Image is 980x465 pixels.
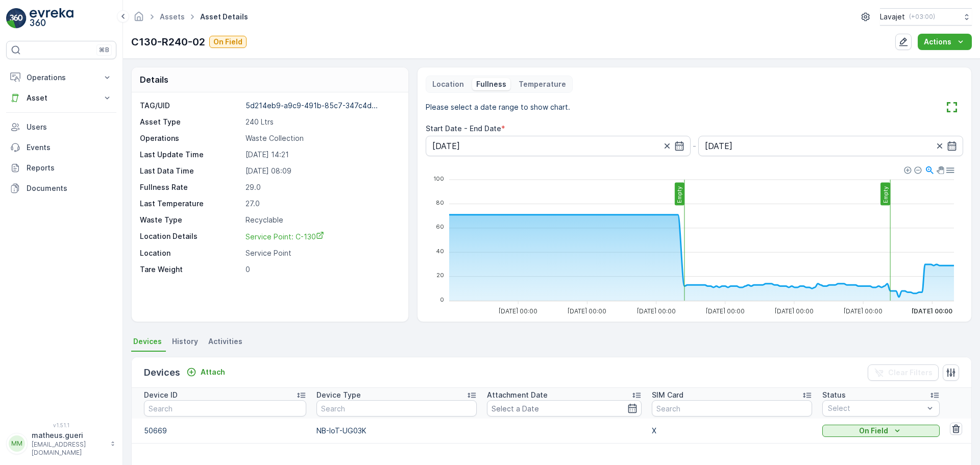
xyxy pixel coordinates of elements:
[822,425,939,437] button: On Field
[775,307,814,315] tspan: [DATE] 00:00
[140,248,241,258] p: Location
[140,74,168,86] p: Details
[208,336,242,347] span: Activities
[936,166,942,173] div: Panning
[30,8,73,29] img: logo_light-DOdMpM7g.png
[945,165,953,174] div: Menu
[32,430,105,440] p: matheus.gueri
[636,307,675,315] tspan: [DATE] 00:00
[246,231,398,242] a: Service Point: C-130
[868,364,939,381] button: Clear Filters
[140,150,241,160] p: Last Update Time
[432,79,464,89] p: Location
[140,101,241,111] p: TAG/UID
[246,150,398,160] p: [DATE] 14:21
[519,79,566,89] p: Temperature
[246,101,378,110] p: 5d214eb9-a9c9-491b-85c7-347c4d...
[198,12,250,22] span: Asset Details
[705,307,744,315] tspan: [DATE] 00:00
[652,400,812,417] input: Search
[914,166,921,173] div: Zoom Out
[316,400,477,417] input: Search
[213,37,242,47] p: On Field
[6,158,116,178] a: Reports
[27,93,96,103] p: Asset
[182,366,229,378] button: Attach
[903,166,911,173] div: Zoom In
[144,390,178,400] p: Device ID
[6,8,27,29] img: logo
[426,136,691,156] input: dd/mm/yyyy
[918,34,972,50] button: Actions
[27,122,112,132] p: Users
[140,264,241,275] p: Tare Weight
[140,133,241,143] p: Operations
[880,12,905,22] p: Lavajet
[822,390,846,400] p: Status
[246,117,398,127] p: 240 Ltrs
[140,231,241,242] p: Location Details
[436,199,444,206] tspan: 80
[27,163,112,173] p: Reports
[652,390,683,400] p: SIM Card
[924,165,933,174] div: Selection Zoom
[246,248,398,258] p: Service Point
[27,72,96,83] p: Operations
[201,367,225,377] p: Attach
[160,12,185,21] a: Assets
[436,223,444,230] tspan: 60
[140,215,241,225] p: Waste Type
[6,117,116,137] a: Users
[172,336,198,347] span: History
[140,182,241,192] p: Fullness Rate
[246,215,398,225] p: Recyclable
[6,67,116,88] button: Operations
[246,264,398,275] p: 0
[246,182,398,192] p: 29.0
[859,426,888,436] p: On Field
[888,368,933,378] p: Clear Filters
[140,166,241,176] p: Last Data Time
[426,102,570,112] p: Please select a date range to show chart.
[246,232,324,241] span: Service Point: C-130
[880,8,972,26] button: Lavajet(+03:00)
[499,307,537,315] tspan: [DATE] 00:00
[133,15,144,23] a: Homepage
[6,430,116,457] button: MMmatheus.gueri[EMAIL_ADDRESS][DOMAIN_NAME]
[476,79,506,89] p: Fullness
[426,124,501,133] label: Start Date - End Date
[144,426,306,436] p: 50669
[27,142,112,153] p: Events
[924,37,951,47] p: Actions
[316,426,477,436] p: NB-IoT-UG03K
[131,34,205,50] p: C130-R240-02
[652,426,812,436] p: X
[6,178,116,199] a: Documents
[436,248,444,255] tspan: 40
[440,296,444,303] tspan: 0
[209,36,247,48] button: On Field
[6,137,116,158] a: Events
[32,440,105,457] p: [EMAIL_ADDRESS][DOMAIN_NAME]
[433,175,444,182] tspan: 100
[140,117,241,127] p: Asset Type
[246,166,398,176] p: [DATE] 08:09
[909,13,935,21] p: ( +03:00 )
[487,390,548,400] p: Attachment Date
[912,307,952,315] tspan: [DATE] 00:00
[568,307,606,315] tspan: [DATE] 00:00
[27,183,112,193] p: Documents
[9,435,25,452] div: MM
[436,272,444,279] tspan: 20
[844,307,883,315] tspan: [DATE] 00:00
[140,199,241,209] p: Last Temperature
[698,136,963,156] input: dd/mm/yyyy
[828,403,923,413] p: Select
[316,390,361,400] p: Device Type
[246,133,398,143] p: Waste Collection
[246,199,398,209] p: 27.0
[693,140,696,152] p: -
[99,46,109,54] p: ⌘B
[6,88,116,108] button: Asset
[487,400,642,417] input: Select a Date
